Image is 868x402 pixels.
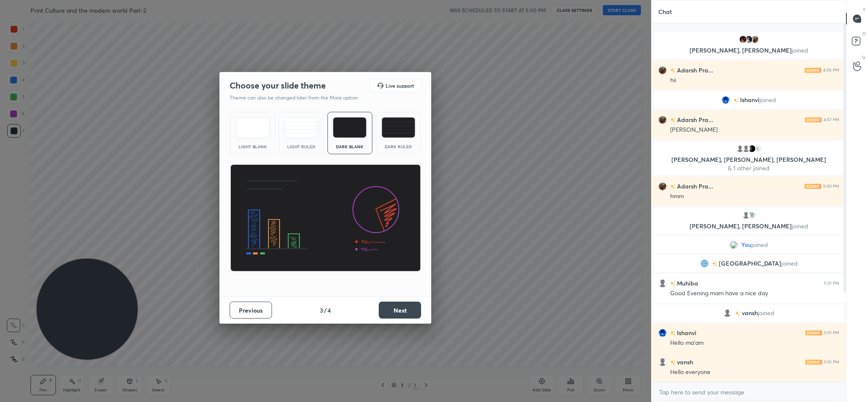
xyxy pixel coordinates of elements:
[652,0,679,23] p: Chat
[781,260,797,267] span: joined
[324,306,327,315] h4: /
[741,144,750,153] img: default.png
[804,68,821,73] img: iconic-light.a09c19a4.png
[805,330,822,335] img: iconic-light.a09c19a4.png
[333,144,367,149] div: Dark Blank
[659,165,839,172] p: & 1 other joined
[670,68,675,73] img: no-rating-badge.077c3623.svg
[652,30,846,382] div: grid
[320,306,323,315] h4: 3
[740,97,760,103] span: Ishanvi
[670,126,839,134] div: [PERSON_NAME]
[823,184,839,189] div: 5:00 PM
[723,309,732,317] img: default.png
[327,306,331,315] h4: 4
[675,328,696,337] h6: Ishanvi
[712,262,717,266] img: no-rating-badge.077c3623.svg
[670,289,839,298] div: Good Evening mam have a nice day
[379,302,421,319] button: Next
[659,156,839,163] p: [PERSON_NAME], [PERSON_NAME], [PERSON_NAME]
[284,144,318,149] div: Light Ruled
[738,35,747,44] img: 8a33706cc3b04a14a6fef4cd9d0d8918.jpg
[670,184,675,189] img: no-rating-badge.077c3623.svg
[675,279,698,288] h6: Muhiba
[670,331,675,335] img: no-rating-badge.077c3623.svg
[805,360,822,365] img: iconic-light.a09c19a4.png
[791,222,808,230] span: joined
[752,241,768,248] span: joined
[670,192,839,201] div: hmm
[658,182,667,191] img: ae08fe6d8a064d38893cb0720c3a14ed.jpg
[658,116,667,124] img: ae08fe6d8a064d38893cb0720c3a14ed.jpg
[721,96,730,104] img: 95dbb4756f004c48a8b6acf91841d0f9.jpg
[750,35,759,44] img: ae08fe6d8a064d38893cb0720c3a14ed.jpg
[744,35,753,44] img: fc2005a5f93940e8ab7bb8535fdd19d9.jpg
[230,164,421,272] img: darkThemeBanner.d06ce4a2.svg
[742,310,758,316] span: vansh
[753,144,762,153] div: 1
[285,117,318,138] img: lightRuledTheme.5fabf969.svg
[741,211,750,219] img: default.png
[670,281,675,286] img: no-rating-badge.077c3623.svg
[747,211,756,219] img: 3
[700,259,708,268] img: 1238451498f3470e91ceb6895e9934c0.jpg
[236,144,269,149] div: Light Blank
[675,182,713,191] h6: Adarsh Pra...
[230,302,272,319] button: Previous
[230,94,367,102] p: Theme can also be changed later from the More option
[659,47,839,54] p: [PERSON_NAME], [PERSON_NAME]
[823,68,839,73] div: 4:56 PM
[824,360,839,365] div: 5:01 PM
[670,339,839,347] div: Hello ma'am
[670,76,839,85] div: hii
[862,30,865,37] p: D
[747,144,756,153] img: 4d02a69ce65c422ca87c10e9ede0a049.jpg
[670,118,675,122] img: no-rating-badge.077c3623.svg
[733,98,738,103] img: no-rating-badge.077c3623.svg
[824,330,839,335] div: 5:01 PM
[382,117,415,138] img: darkRuledTheme.de295e13.svg
[862,54,865,61] p: G
[863,7,865,13] p: T
[385,83,414,88] h5: Live support
[804,184,821,189] img: iconic-light.a09c19a4.png
[824,281,839,286] div: 5:01 PM
[658,329,667,337] img: 95dbb4756f004c48a8b6acf91841d0f9.jpg
[824,117,839,122] div: 4:57 PM
[230,80,326,91] h2: Choose your slide theme
[675,115,713,124] h6: Adarsh Pra...
[675,358,693,366] h6: vansh
[675,66,713,75] h6: Adarsh Pra...
[658,66,667,75] img: ae08fe6d8a064d38893cb0720c3a14ed.jpg
[658,279,667,288] img: default.png
[381,144,415,149] div: Dark Ruled
[791,46,808,54] span: joined
[670,360,675,365] img: no-rating-badge.077c3623.svg
[333,117,366,138] img: darkTheme.f0cc69e5.svg
[659,223,839,230] p: [PERSON_NAME], [PERSON_NAME]
[658,358,667,366] img: default.png
[758,310,774,316] span: joined
[729,241,738,249] img: 3
[236,117,269,138] img: lightTheme.e5ed3b09.svg
[718,260,781,267] span: [GEOGRAPHIC_DATA]
[670,368,839,377] div: Hello everyone
[805,117,822,122] img: iconic-light.a09c19a4.png
[741,241,752,248] span: You
[735,311,740,316] img: no-rating-badge.077c3623.svg
[760,97,776,103] span: joined
[735,144,744,153] img: default.png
